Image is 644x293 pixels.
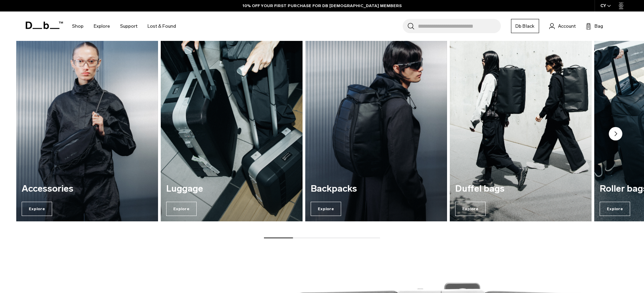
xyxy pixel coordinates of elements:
div: 4 / 7 [450,30,592,222]
span: Account [558,23,576,30]
a: Duffel bags Explore [450,30,592,222]
span: Explore [311,202,341,216]
a: Luggage Explore [161,30,303,222]
h3: Accessories [22,184,153,194]
div: 2 / 7 [161,30,303,222]
a: Accessories Explore [16,30,158,222]
span: Explore [22,202,52,216]
a: Explore [94,14,110,38]
button: Next slide [609,127,622,142]
span: Explore [600,202,630,216]
span: Explore [455,202,486,216]
div: 3 / 7 [305,30,447,222]
h3: Backpacks [311,184,442,194]
span: Explore [166,202,197,216]
a: Shop [72,14,84,38]
a: Support [120,14,137,38]
a: 10% OFF YOUR FIRST PURCHASE FOR DB [DEMOGRAPHIC_DATA] MEMBERS [243,3,402,9]
span: Bag [595,23,603,30]
nav: Main Navigation [67,11,181,41]
h3: Duffel bags [455,184,586,194]
a: Lost & Found [148,14,176,38]
a: Backpacks Explore [305,30,447,222]
button: Bag [586,22,603,30]
a: Db Black [511,19,539,33]
a: Account [549,22,576,30]
div: 1 / 7 [16,30,158,222]
h3: Luggage [166,184,297,194]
